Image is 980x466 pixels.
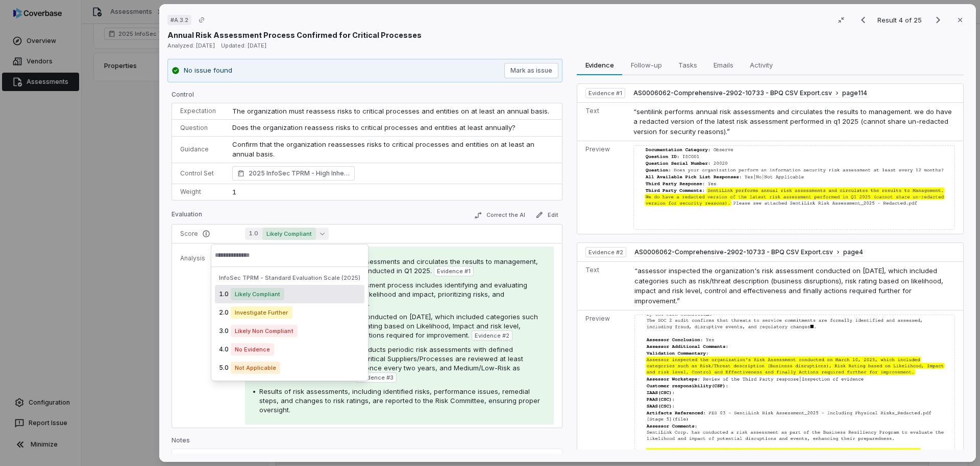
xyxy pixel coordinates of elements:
[231,343,274,356] span: No Evidence
[262,228,316,240] span: Likely Compliant
[531,209,562,221] button: Edit
[215,285,364,303] div: 1.0
[215,271,364,285] div: InfoSec TPRM - Standard Evaluation Scale (2025)
[215,303,364,322] div: 2.0
[259,387,540,414] span: Results of risk assessments, including identified risks, performance issues, remedial steps, and ...
[221,42,266,49] span: Updated: [DATE]
[259,257,538,275] span: SentiLink performs annual risk assessments and circulates the results to management, with the lat...
[259,345,523,381] span: The organization's GRC team conducts periodic risk assessments with defined frequencies based on ...
[475,331,509,340] span: Evidence # 2
[180,124,216,132] p: Question
[232,123,516,131] span: Does the organization reassess risks to critical processes and entities at least annually?
[180,145,216,153] p: Guidance
[928,14,948,26] button: Next result
[232,140,554,160] p: Confirm that the organization reassesses risks to critical processes and entities on at least an ...
[167,30,422,40] p: Annual Risk Assessment Process Confirmed for Critical Processes
[470,209,529,221] button: Correct the AI
[877,14,924,26] p: Result 4 of 25
[504,63,558,78] button: Mark as issue
[215,340,364,359] div: 4.0
[167,42,215,49] span: Analyzed: [DATE]
[211,267,369,381] div: Suggestions
[231,288,284,300] span: Likely Compliant
[634,248,863,257] button: AS0006062-Comprehensive-2902-10733 - BPQ CSV Export.csvpage4
[180,230,229,238] p: Score
[359,373,394,382] span: Evidence # 3
[231,325,298,337] span: Likely Non Compliant
[589,248,623,256] span: Evidence # 2
[215,322,364,340] div: 3.0
[634,267,943,305] span: “assessor inspected the organization's risk assessment conducted on [DATE], which included catego...
[170,16,188,24] span: # A.3.2
[577,262,630,310] td: Text
[180,107,216,115] p: Expectation
[231,306,292,319] span: Investigate Further
[437,267,471,275] span: Evidence # 1
[232,107,549,115] span: The organization must reassess risks to critical processes and entities on at least an annual basis.
[192,11,211,29] button: Copy link
[633,107,952,136] span: “sentilink performs annual risk assessments and circulates the results to management. we do have ...
[259,281,527,307] span: The company's formal risk assessment process includes identifying and evaluating potential threat...
[180,254,205,262] p: Analysis
[577,102,629,141] td: Text
[577,141,629,234] td: Preview
[184,65,232,76] p: No issue found
[249,168,350,179] span: 2025 InfoSec TPRM - High Inherent Risk (TruSight Supported) Enterprise Risk Management
[634,248,833,256] span: AS0006062-Comprehensive-2902-10733 - BPQ CSV Export.csv
[589,89,622,97] span: Evidence # 1
[180,188,216,196] p: Weight
[842,89,867,97] span: page 114
[171,436,562,449] p: Notes
[709,58,738,72] span: Emails
[627,58,666,72] span: Follow-up
[171,210,202,223] p: Evaluation
[215,359,364,377] div: 5.0
[171,91,562,103] p: Control
[581,58,618,72] span: Evidence
[843,248,863,256] span: page 4
[232,188,236,196] span: 1
[259,313,538,339] span: A specific risk assessment was conducted on [DATE], which included categories such as Risk/Threat...
[245,228,329,240] button: 1.0Likely Compliant
[633,89,832,97] span: AS0006062-Comprehensive-2902-10733 - BPQ CSV Export.csv
[231,362,280,374] span: Not Applicable
[180,169,216,177] p: Control Set
[674,58,701,72] span: Tasks
[746,58,777,72] span: Activity
[853,14,873,26] button: Previous result
[633,89,867,98] button: AS0006062-Comprehensive-2902-10733 - BPQ CSV Export.csvpage114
